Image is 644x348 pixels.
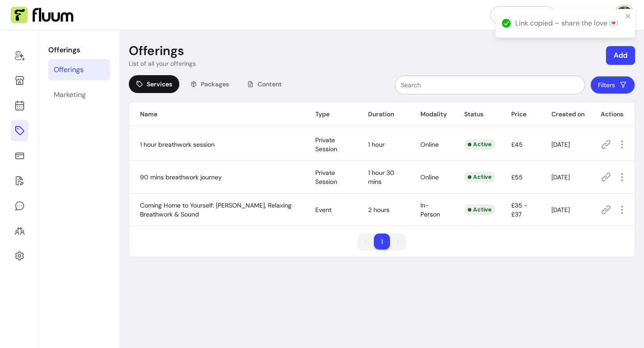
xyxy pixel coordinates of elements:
[606,46,635,65] button: Add
[353,229,411,254] nav: pagination navigation
[129,43,184,59] p: Offerings
[11,145,28,166] a: Sales
[551,140,570,149] span: [DATE]
[315,136,337,153] span: Private Session
[11,245,28,267] a: Settings
[305,102,357,126] th: Type
[464,139,495,150] div: Active
[551,206,570,214] span: [DATE]
[129,102,305,126] th: Name
[511,201,528,218] span: £35 - £37
[420,173,439,181] span: Online
[625,13,631,20] button: close
[500,102,541,126] th: Price
[511,140,523,149] span: £45
[48,59,110,81] a: Offerings
[140,173,222,181] span: 90 mins breathwork journey
[315,169,337,186] span: Private Session
[48,84,110,106] a: Marketing
[515,18,623,29] div: Link copied – share the love 💌
[374,233,390,250] li: pagination item 1 active
[315,206,331,214] span: Event
[11,195,28,216] a: My Messages
[368,206,390,214] span: 2 hours
[511,173,523,181] span: £55
[11,7,73,24] img: Fluum Logo
[551,173,570,181] span: [DATE]
[147,80,172,89] span: Services
[541,102,590,126] th: Created on
[11,170,28,191] a: Forms
[420,201,440,218] span: In-Person
[590,102,635,126] th: Actions
[453,102,500,126] th: Status
[11,95,28,116] a: Calendar
[615,6,633,24] img: avatar
[140,140,215,149] span: 1 hour breathwork session
[563,6,633,24] button: avatar[PERSON_NAME]
[11,70,28,91] a: Storefront
[357,102,410,126] th: Duration
[368,140,385,149] span: 1 hour
[401,81,579,89] input: Search
[11,220,28,242] a: Clients
[54,89,86,100] div: Marketing
[48,45,110,55] p: Offerings
[140,201,292,218] span: Coming Home to Yourself: [PERSON_NAME], Relaxing Breathwork & Sound
[590,76,635,94] button: Filters
[420,140,439,149] span: Online
[201,80,229,89] span: Packages
[129,59,196,68] p: List of all your offerings
[464,204,495,215] div: Active
[490,6,556,24] a: Refer & Earn
[368,169,394,186] span: 1 hour 30 mins
[54,64,84,75] div: Offerings
[258,80,282,89] span: Content
[11,120,28,141] a: Offerings
[410,102,453,126] th: Modality
[11,45,28,66] a: Home
[464,172,495,182] div: Active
